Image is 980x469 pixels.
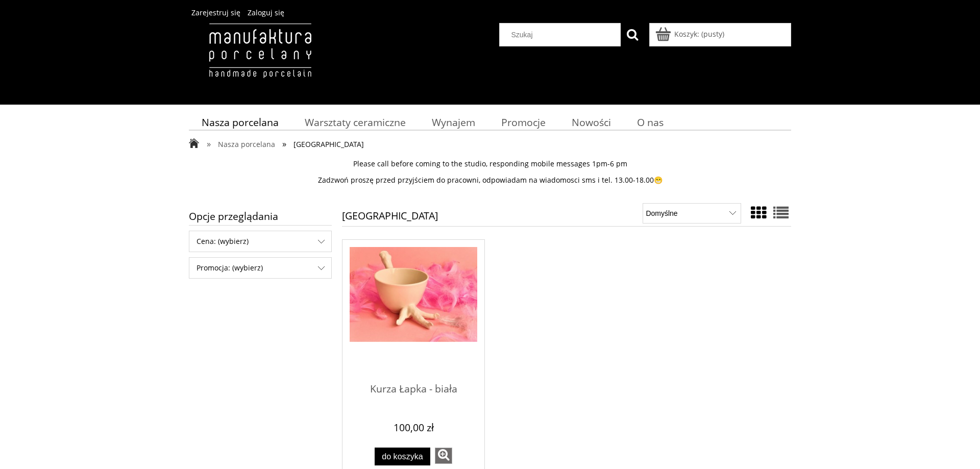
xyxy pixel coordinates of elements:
button: Do koszyka Kurza Łapka - biała [375,448,431,465]
span: Wynajem [432,115,475,129]
a: Przejdź do produktu Kurza Łapka - biała [350,247,477,375]
a: Produkty w koszyku 0. Przejdź do koszyka [657,29,724,39]
p: Please call before coming to the studio, responding mobile messages 1pm-6 pm [189,159,791,168]
img: Manufaktura Porcelany [189,23,331,100]
a: Kurza Łapka - biała [350,375,477,415]
em: 100,00 zł [394,421,434,434]
span: Promocja: (wybierz) [189,258,331,278]
a: zobacz więcej [435,448,452,464]
a: Nowości [559,112,624,132]
a: Wynajem [419,112,488,132]
a: Widok pełny [773,202,789,223]
span: » [207,138,211,150]
select: Sortuj wg [643,203,741,224]
span: Do koszyka [382,452,423,461]
a: » Nasza porcelana [207,139,275,149]
span: Nasza porcelana [202,115,279,129]
span: Promocje [501,115,546,129]
span: O nas [637,115,664,129]
div: Filtruj [189,257,332,279]
span: Cena: (wybierz) [189,231,331,252]
h1: [GEOGRAPHIC_DATA] [342,211,438,226]
span: Nasza porcelana [218,139,275,149]
b: (pusty) [701,29,724,39]
span: [GEOGRAPHIC_DATA] [293,139,364,149]
span: » [282,138,286,150]
a: Zarejestruj się [191,8,240,17]
a: Warsztaty ceramiczne [292,112,419,132]
span: Warsztaty ceramiczne [305,115,406,129]
a: O nas [624,112,677,132]
a: Promocje [488,112,559,132]
p: Zadzwoń proszę przed przyjściem do pracowni, odpowiadam na wiadomosci sms i tel. 13.00-18.00😁 [189,176,791,185]
span: Kurza Łapka - biała [350,375,477,405]
input: Szukaj w sklepie [504,23,621,46]
a: Widok ze zdjęciem [751,202,766,223]
span: Nowości [572,115,611,129]
span: Opcje przeglądania [189,207,332,225]
button: Szukaj [621,23,644,46]
img: Kurza Łapka - biała [350,247,477,342]
a: Nasza porcelana [189,112,292,132]
a: Zaloguj się [248,8,284,17]
div: Filtruj [189,231,332,252]
span: Koszyk: [674,29,699,39]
